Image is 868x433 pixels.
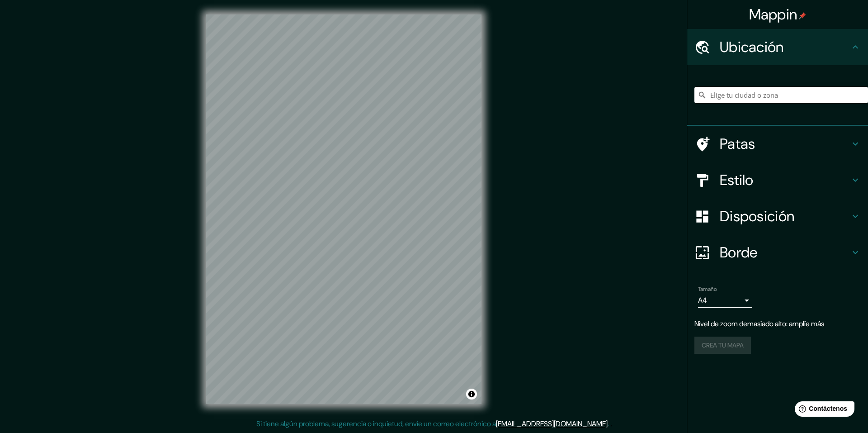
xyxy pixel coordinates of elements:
div: Disposición [687,198,868,234]
font: . [609,419,610,428]
button: Activar o desactivar atribución [466,389,477,400]
font: . [608,419,609,428]
div: A4 [698,293,752,308]
input: Elige tu ciudad o zona [694,87,868,103]
font: Estilo [720,171,754,190]
font: Mappin [749,5,797,24]
font: A4 [698,295,707,305]
font: Si tiene algún problema, sugerencia o inquietud, envíe un correo electrónico a [256,419,496,428]
div: Borde [687,234,868,271]
font: . [610,419,612,428]
iframe: Lanzador de widgets de ayuda [788,398,858,423]
font: Nivel de zoom demasiado alto: amplíe más [694,319,824,328]
div: Patas [687,126,868,162]
div: Ubicación [687,29,868,65]
div: Estilo [687,162,868,198]
font: Disposición [720,207,794,226]
a: [EMAIL_ADDRESS][DOMAIN_NAME] [496,419,608,428]
font: Borde [720,243,758,262]
font: Patas [720,134,755,153]
font: Ubicación [720,38,784,57]
canvas: Mapa [206,14,481,404]
img: pin-icon.png [799,12,806,19]
font: Tamaño [698,285,717,293]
